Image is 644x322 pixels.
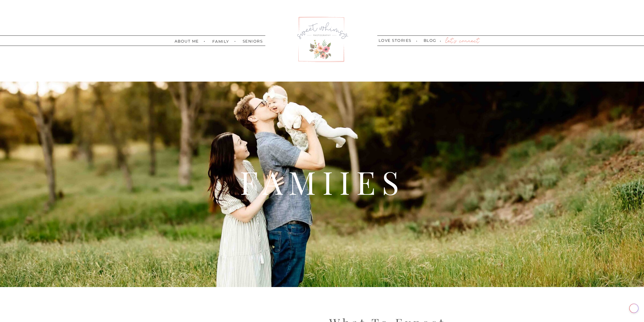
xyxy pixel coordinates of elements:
a: seniors [243,39,261,43]
a: about me [175,39,199,43]
a: let's connect [445,37,480,45]
a: love stories [377,39,413,43]
a: blog [423,39,437,43]
a: family [212,39,227,43]
h1: Famiies [240,167,405,201]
